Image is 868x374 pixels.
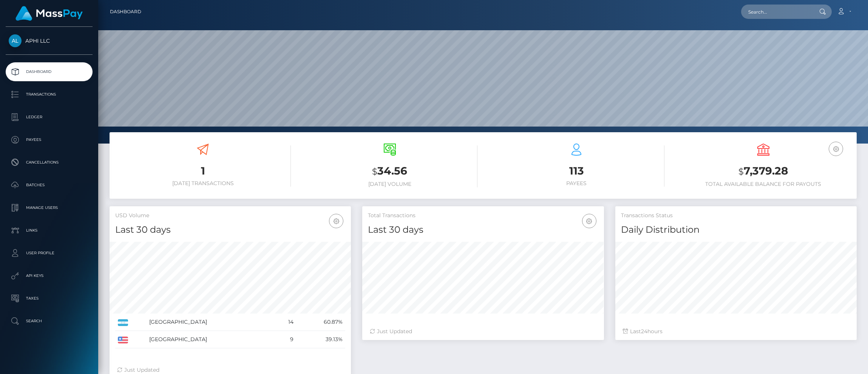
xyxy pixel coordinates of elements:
span: APHI LLC [6,37,93,44]
td: 9 [275,331,296,348]
h3: 34.56 [302,164,478,179]
p: Payees [9,134,90,145]
p: Transactions [9,89,90,100]
td: [GEOGRAPHIC_DATA] [147,331,275,348]
p: Links [9,225,90,236]
h6: Payees [489,180,664,187]
p: Taxes [9,293,90,304]
a: Transactions [6,85,93,104]
span: 24 [641,328,647,335]
a: Ledger [6,108,93,127]
img: HN.png [118,319,128,326]
a: Links [6,221,93,240]
a: Dashboard [110,4,141,20]
h4: Last 30 days [368,223,598,236]
p: API Keys [9,270,90,281]
a: API Keys [6,266,93,285]
a: Cancellations [6,153,93,172]
td: 14 [275,314,296,331]
h3: 7,379.28 [676,164,851,179]
p: Batches [9,179,90,191]
h5: Total Transactions [368,212,598,219]
a: Dashboard [6,62,93,81]
h4: Last 30 days [115,223,345,236]
td: 60.87% [296,314,345,331]
div: Just Updated [370,328,596,335]
p: Manage Users [9,202,90,213]
img: APHI LLC [9,34,22,47]
h6: Total Available Balance for Payouts [676,181,851,187]
a: Payees [6,130,93,149]
input: Search... [741,5,812,19]
p: Dashboard [9,66,90,77]
h6: [DATE] Volume [302,181,478,187]
a: Manage Users [6,198,93,217]
img: US.png [118,337,128,343]
p: User Profile [9,247,90,259]
h3: 113 [489,164,664,178]
a: Batches [6,176,93,195]
div: Just Updated [117,366,343,374]
h3: 1 [115,164,291,178]
p: Ledger [9,111,90,123]
p: Cancellations [9,157,90,168]
a: Search [6,312,93,331]
small: $ [372,166,377,177]
img: MassPay Logo [15,6,83,21]
h5: USD Volume [115,212,345,219]
a: User Profile [6,244,93,263]
td: 39.13% [296,331,345,348]
h5: Transactions Status [621,212,851,219]
small: $ [738,166,744,177]
h6: [DATE] Transactions [115,180,291,187]
div: Last hours [623,328,849,335]
p: Search [9,315,90,327]
td: [GEOGRAPHIC_DATA] [147,314,275,331]
a: Taxes [6,289,93,308]
h4: Daily Distribution [621,223,851,236]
